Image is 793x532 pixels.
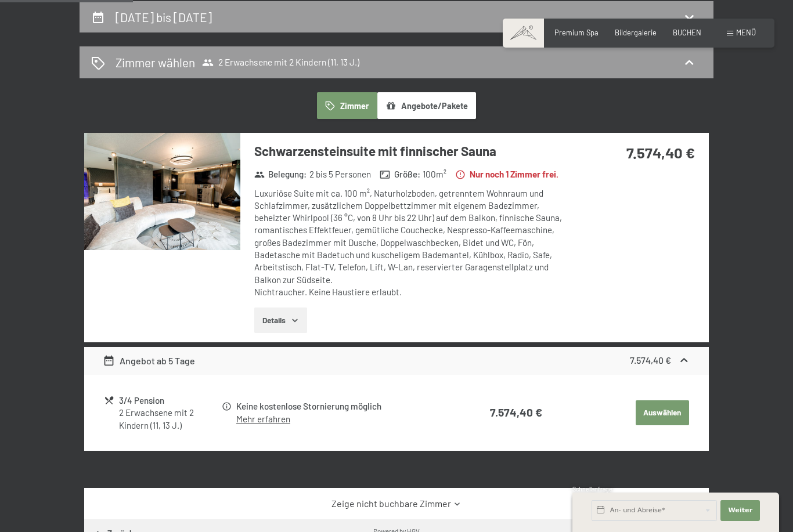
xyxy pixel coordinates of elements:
[490,406,542,419] strong: 7.574,40 €
[377,92,476,119] button: Angebote/Pakete
[254,307,307,333] button: Details
[202,57,359,68] span: 2 Erwachsene mit 2 Kindern (11, 13 J.)
[254,168,307,180] strong: Belegung :
[554,28,599,37] a: Premium Spa
[736,28,756,37] span: Menü
[116,10,212,24] h2: [DATE] bis [DATE]
[636,400,689,426] button: Auswählen
[720,500,760,521] button: Weiter
[254,142,568,160] h3: Schwarzensteinsuite mit finnischer Sauna
[455,168,558,180] strong: Nur noch 1 Zimmer frei.
[626,143,695,161] strong: 7.574,40 €
[103,354,195,368] div: Angebot ab 5 Tage
[380,168,420,180] strong: Größe :
[309,168,371,180] span: 2 bis 5 Personen
[630,354,671,365] strong: 7.574,40 €
[236,414,290,424] a: Mehr erfahren
[84,133,240,250] img: mss_renderimg.php
[317,92,377,119] button: Zimmer
[116,54,195,71] h2: Zimmer wählen
[423,168,446,180] span: 100 m²
[236,400,454,413] div: Keine kostenlose Stornierung möglich
[103,497,690,510] a: Zeige nicht buchbare Zimmer
[119,394,221,407] div: 3/4 Pension
[119,407,221,432] div: 2 Erwachsene mit 2 Kindern (11, 13 J.)
[673,28,701,37] a: BUCHEN
[615,28,657,37] a: Bildergalerie
[254,187,568,299] div: Luxuriöse Suite mit ca. 100 m², Naturholzboden, getrenntem Wohnraum und Schlafzimmer, zusätzliche...
[728,506,752,515] span: Weiter
[572,486,612,493] span: Schnellanfrage
[84,347,709,375] div: Angebot ab 5 Tage7.574,40 €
